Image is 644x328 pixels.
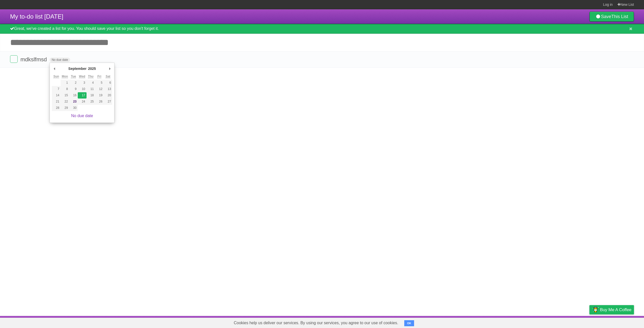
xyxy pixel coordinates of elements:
a: No due date [71,114,93,118]
button: 3 [78,80,86,86]
abbr: Saturday [106,75,110,78]
button: 2 [69,80,78,86]
button: 15 [61,92,69,99]
button: 1 [61,80,69,86]
button: 22 [61,99,69,105]
button: 25 [87,99,95,105]
a: Suggest a feature [602,317,634,327]
a: Privacy [583,317,596,327]
abbr: Wednesday [79,75,85,78]
button: 23 [69,99,78,105]
button: 20 [104,92,112,99]
a: Developers [539,317,559,327]
button: 17 [78,92,86,99]
button: 10 [78,86,86,92]
span: My to-do list [DATE] [10,13,63,20]
button: 29 [61,105,69,111]
button: 19 [95,92,104,99]
button: 30 [69,105,78,111]
label: Done [10,55,18,63]
button: 12 [95,86,104,92]
button: 11 [87,86,95,92]
button: 26 [95,99,104,105]
abbr: Friday [97,75,101,78]
button: 6 [104,80,112,86]
button: 24 [78,99,86,105]
button: 4 [87,80,95,86]
span: Cookies help us deliver our services. By using our services, you agree to our use of cookies. [229,318,403,328]
a: Buy me a coffee [589,305,634,314]
span: mdkslfmsd [20,56,48,63]
button: 18 [87,92,95,99]
button: 21 [52,99,60,105]
button: OK [404,320,414,326]
button: 28 [52,105,60,111]
abbr: Tuesday [71,75,76,78]
div: September [68,65,87,72]
a: About [522,317,533,327]
abbr: Sunday [53,75,59,78]
div: 2025 [87,65,97,72]
button: 14 [52,92,60,99]
span: Buy me a coffee [600,305,631,314]
button: 27 [104,99,112,105]
button: 8 [61,86,69,92]
span: No due date [50,58,70,62]
b: This List [611,14,628,19]
img: Buy me a coffee [592,305,599,314]
button: 5 [95,80,104,86]
button: 16 [69,92,78,99]
abbr: Monday [62,75,68,78]
a: Terms [566,317,577,327]
button: 9 [69,86,78,92]
button: Next Month [107,65,112,72]
abbr: Thursday [88,75,94,78]
button: 13 [104,86,112,92]
button: Previous Month [52,65,57,72]
a: SaveThis List [589,12,634,22]
button: 7 [52,86,60,92]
